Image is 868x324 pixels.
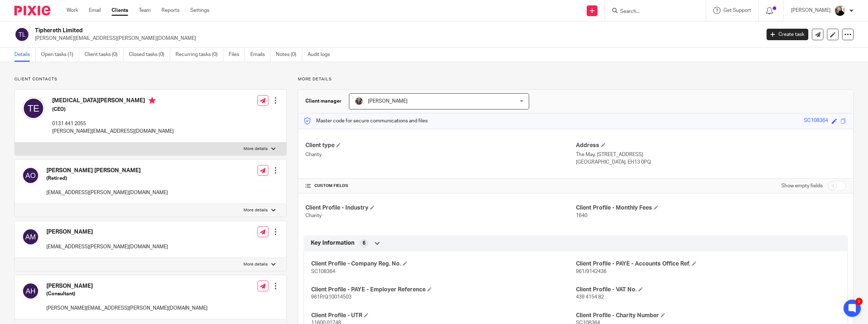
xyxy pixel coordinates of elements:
span: 1640 [576,213,587,218]
a: Team [139,7,151,14]
img: Profile%20photo.jpg [355,97,363,105]
a: Work [67,7,78,14]
a: Emails [250,48,271,62]
span: Get Support [723,8,751,13]
a: Settings [190,7,209,14]
h3: Client manager [305,98,342,105]
p: 0131 441 2055 [52,120,174,127]
a: Open tasks (1) [41,48,79,62]
span: Charity [305,213,322,218]
h4: Client Profile - VAT No. [576,286,840,294]
p: The May, [STREET_ADDRESS] [576,151,846,158]
p: [PERSON_NAME] [791,7,831,14]
p: Client contacts [14,76,287,82]
p: [PERSON_NAME][EMAIL_ADDRESS][PERSON_NAME][DOMAIN_NAME] [46,305,208,312]
i: Primary [149,97,156,104]
h4: Client Profile - Company Reg. No. [311,260,576,268]
div: 1 [855,298,863,305]
a: Recurring tasks (0) [176,48,223,62]
h4: Client type [305,142,576,149]
h4: Client Profile - Monthly Fees [576,204,846,212]
a: Email [89,7,101,14]
h4: Client Profile - UTR [311,312,576,319]
div: SC108364 [804,117,828,125]
img: svg%3E [14,27,29,42]
h4: Client Profile - Charity Number [576,312,840,319]
h4: Client Profile - PAYE - Employer Reference [311,286,576,294]
a: Details [14,48,36,62]
img: Pixie [14,6,50,15]
p: [GEOGRAPHIC_DATA], EH13 0PQ [576,159,846,166]
p: More details [244,207,268,213]
h4: [MEDICAL_DATA][PERSON_NAME] [52,97,174,106]
h4: CUSTOM FIELDS [305,183,576,189]
p: More details [298,76,854,82]
h4: Address [576,142,846,149]
p: More details [244,146,268,152]
p: [EMAIL_ADDRESS][PERSON_NAME][DOMAIN_NAME] [46,243,168,250]
input: Search [619,9,684,15]
h4: [PERSON_NAME] [46,228,168,236]
h4: [PERSON_NAME] [PERSON_NAME] [46,167,168,174]
p: [PERSON_NAME][EMAIL_ADDRESS][DOMAIN_NAME] [52,128,174,135]
p: Charity [305,151,576,158]
span: SC108364 [311,269,335,274]
img: svg%3E [22,282,39,300]
a: Files [229,48,245,62]
span: [PERSON_NAME] [368,99,408,104]
h5: (Consultant) [46,290,208,297]
img: svg%3E [22,97,45,120]
p: More details [244,262,268,267]
h5: (CEO) [52,106,174,113]
a: Create task [767,29,808,40]
span: 961/9142436 [576,269,606,274]
a: Clients [112,7,128,14]
span: 6 [363,240,365,247]
h2: Tiphereth Limited [35,27,612,34]
a: Audit logs [308,48,335,62]
img: svg%3E [22,167,39,184]
label: Show empty fields [781,182,823,189]
img: %233%20-%20Judi%20-%20HeadshotPro.png [834,5,846,17]
p: [EMAIL_ADDRESS][PERSON_NAME][DOMAIN_NAME] [46,189,168,196]
span: Key Information [311,239,354,247]
a: Reports [162,7,179,14]
a: Notes (0) [276,48,302,62]
h4: Client Profile - PAYE - Accounts Office Ref. [576,260,840,268]
p: Master code for secure communications and files [304,117,428,125]
span: 439 4154 82 [576,295,604,300]
h4: [PERSON_NAME] [46,282,208,290]
a: Client tasks (0) [85,48,123,62]
a: Closed tasks (0) [129,48,170,62]
h5: (Retired) [46,175,168,182]
img: svg%3E [22,228,39,245]
p: [PERSON_NAME][EMAIL_ADDRESS][PERSON_NAME][DOMAIN_NAME] [35,35,756,42]
h4: Client Profile - Industry [305,204,576,212]
span: 961P/Q10014503 [311,295,351,300]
